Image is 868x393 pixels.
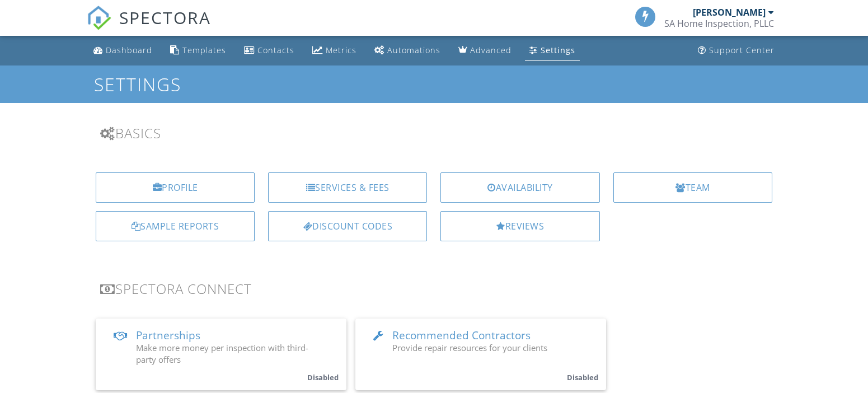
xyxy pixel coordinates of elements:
a: Support Center [693,40,779,61]
div: Automations [387,45,440,55]
div: [PERSON_NAME] [693,7,766,18]
a: SPECTORA [87,15,211,39]
span: Provide repair resources for your clients [392,342,547,353]
h3: Basics [100,125,768,141]
a: Recommended Contractors Provide repair resources for your clients Disabled [355,319,606,390]
a: Advanced [454,40,516,61]
a: Templates [166,40,231,61]
span: Make more money per inspection with third-party offers [136,342,308,365]
small: Disabled [567,372,598,382]
div: Dashboard [106,45,152,55]
img: The Best Home Inspection Software - Spectora [87,6,111,30]
h1: Settings [94,74,774,94]
a: Dashboard [89,40,157,61]
div: Contacts [257,45,294,55]
a: Contacts [240,40,299,61]
span: Partnerships [136,328,200,343]
a: Automations (Basic) [370,40,445,61]
span: SPECTORA [119,6,211,29]
div: Advanced [470,45,512,55]
h3: Spectora Connect [100,281,768,296]
a: Settings [525,40,580,61]
a: Team [613,172,772,203]
a: Sample Reports [96,211,255,241]
div: SA Home Inspection, PLLC [664,18,774,29]
small: Disabled [307,372,339,382]
span: Recommended Contractors [392,328,531,343]
a: Reviews [440,211,599,241]
div: Support Center [709,45,775,55]
a: Profile [96,172,255,203]
div: Settings [541,45,575,55]
a: Services & Fees [268,172,427,203]
a: Discount Codes [268,211,427,241]
a: Metrics [308,40,361,61]
div: Templates [182,45,226,55]
a: Availability [440,172,599,203]
div: Metrics [326,45,356,55]
a: Partnerships Make more money per inspection with third-party offers Disabled [96,319,346,390]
